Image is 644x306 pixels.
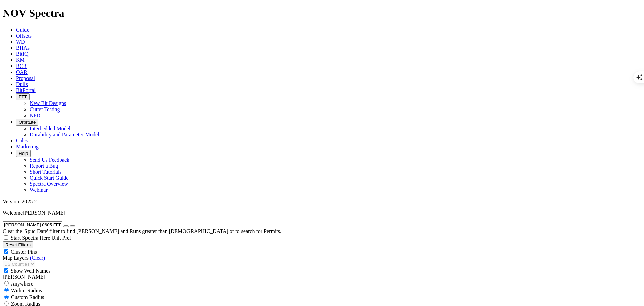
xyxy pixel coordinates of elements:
[4,235,8,240] input: Start Spectra Here
[11,294,44,300] span: Custom Radius
[30,106,60,112] a: Cutter Testing
[51,235,71,241] span: Unit Pref
[16,45,30,51] a: BHAs
[30,175,68,181] a: Quick Start Guide
[16,87,36,93] a: BitPortal
[16,51,28,57] a: BitIQ
[16,93,30,100] button: FTT
[16,33,32,39] a: Offsets
[19,120,36,125] span: OrbitLite
[30,132,99,137] a: Durability and Parameter Model
[16,144,39,149] a: Marketing
[16,57,25,63] a: KM
[3,210,641,216] p: Welcome
[3,199,641,205] div: Version: 2025.2
[3,221,62,228] input: Search
[23,210,65,216] span: [PERSON_NAME]
[30,163,58,169] a: Report a Bug
[16,138,28,143] a: Calcs
[3,7,641,19] h1: NOV Spectra
[16,119,38,126] button: OrbitLite
[16,39,25,45] a: WD
[16,69,28,75] a: OAR
[16,75,35,81] a: Proposal
[30,157,69,163] a: Send Us Feedback
[11,235,50,241] span: Start Spectra Here
[30,100,66,106] a: New Bit Designs
[19,94,27,99] span: FTT
[3,274,641,280] div: [PERSON_NAME]
[16,81,28,87] a: Dulls
[3,255,29,261] span: Map Layers
[3,241,33,248] button: Reset Filters
[30,255,45,261] a: (Clear)
[11,268,50,274] span: Show Well Names
[3,228,281,234] span: Clear the 'Spud Date' filter to find [PERSON_NAME] and Runs greater than [DEMOGRAPHIC_DATA] or to...
[11,281,33,287] span: Anywhere
[30,169,62,175] a: Short Tutorials
[30,126,70,131] a: Interbedded Model
[30,187,48,193] a: Webinar
[19,151,28,156] span: Help
[30,113,40,118] a: NPD
[11,288,42,293] span: Within Radius
[16,27,29,33] a: Guide
[11,249,37,255] span: Cluster Pins
[16,63,27,69] a: BCR
[30,181,68,187] a: Spectra Overview
[16,150,31,157] button: Help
